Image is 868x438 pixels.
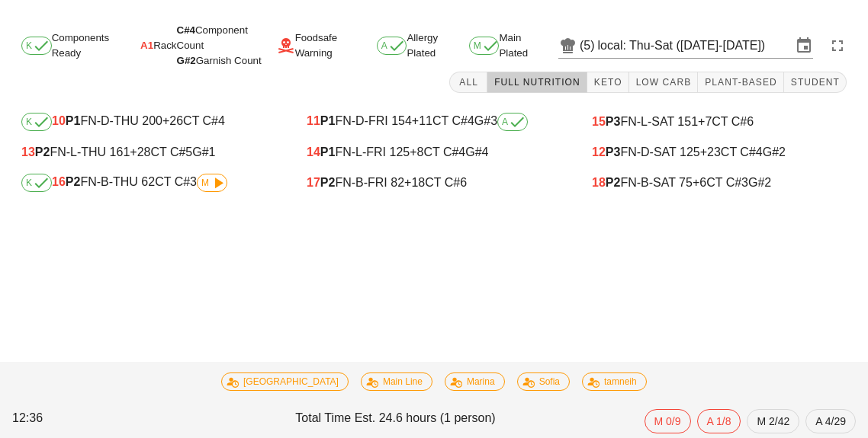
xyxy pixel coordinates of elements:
[371,373,423,390] span: Main Line
[307,176,561,190] div: FN-B-FRI 82 CT C#6
[162,114,183,127] span: +26
[177,24,195,36] span: C#4
[654,410,681,433] span: M 0/9
[66,114,81,127] b: P1
[606,145,621,158] b: P3
[320,145,336,158] b: P1
[130,145,150,158] span: +28
[9,27,859,64] div: Components Ready Rack Foodsafe Warning Allergy Plated Main Plated
[412,114,432,127] span: +11
[456,77,481,88] span: All
[698,115,712,128] span: +7
[815,410,846,433] span: A 4/29
[177,23,277,69] div: Component Count Garnish Count
[307,145,561,159] div: FN-L-FRI 125 CT C#4
[381,41,403,50] span: A
[21,145,35,158] span: 13
[35,145,50,158] b: P2
[693,176,706,189] span: +6
[698,72,784,93] button: Plant-Based
[593,77,622,88] span: Keto
[292,406,575,436] div: Total Time Est. 24.6 hours (1 person)
[592,145,606,158] span: 12
[790,77,840,88] span: Student
[410,145,423,158] span: +8
[307,113,561,131] div: FN-D-FRI 154 CT C#4
[177,55,196,66] span: G#2
[307,145,320,158] span: 14
[455,373,495,390] span: Marina
[192,145,215,158] span: G#1
[748,176,771,189] span: G#2
[52,175,66,188] span: 16
[763,145,786,158] span: G#2
[580,38,598,53] div: (5)
[606,176,621,189] b: P2
[140,38,153,53] span: A1
[704,77,777,88] span: Plant-Based
[52,114,66,127] span: 10
[629,72,699,93] button: Low Carb
[474,114,497,127] span: G#3
[493,77,580,88] span: Full Nutrition
[320,176,336,189] b: P2
[26,41,47,50] span: K
[592,373,637,390] span: tamneih
[9,406,292,436] div: 12:36
[21,174,276,192] div: FN-B-THU 62 CT C#3
[592,115,606,128] span: 15
[307,176,320,189] span: 17
[449,72,487,93] button: All
[592,176,606,189] span: 18
[26,117,47,126] span: K
[606,115,621,128] b: P3
[474,41,495,50] span: M
[587,72,629,93] button: Keto
[404,176,425,189] span: +18
[700,145,721,158] span: +23
[26,178,47,187] span: K
[465,145,488,158] span: G#4
[757,410,789,433] span: M 2/42
[320,114,336,127] b: P1
[635,77,692,88] span: Low Carb
[784,72,847,93] button: Student
[487,72,587,93] button: Full Nutrition
[592,115,847,129] div: FN-L-SAT 151 CT C#6
[307,114,320,127] span: 11
[502,117,523,126] span: A
[201,178,223,187] span: M
[527,373,560,390] span: Sofia
[707,410,731,433] span: A 1/8
[592,145,847,159] div: FN-D-SAT 125 CT C#4
[21,113,276,131] div: FN-D-THU 200 CT C#4
[231,373,339,390] span: [GEOGRAPHIC_DATA]
[66,175,81,188] b: P2
[21,145,276,159] div: FN-L-THU 161 CT C#5
[592,176,847,190] div: FN-B-SAT 75 CT C#3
